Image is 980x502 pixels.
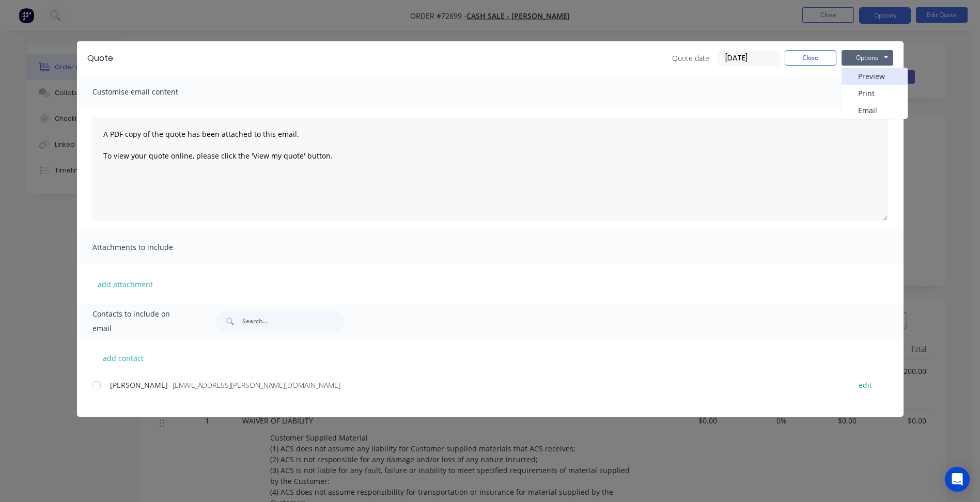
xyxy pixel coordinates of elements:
[842,68,908,85] button: Preview
[672,53,709,64] span: Quote date
[92,350,154,366] button: add contact
[110,380,168,390] span: [PERSON_NAME]
[842,50,893,66] button: Options
[92,276,158,292] button: add attachment
[92,307,190,336] span: Contacts to include on email
[168,380,340,390] span: - [EMAIL_ADDRESS][PERSON_NAME][DOMAIN_NAME]
[87,52,113,65] div: Quote
[92,118,888,221] textarea: A PDF copy of the quote has been attached to this email. To view your quote online, please click ...
[852,378,878,392] button: edit
[785,50,836,66] button: Close
[945,467,970,492] div: Open Intercom Messenger
[842,102,908,119] button: Email
[242,311,345,332] input: Search...
[92,85,206,99] span: Customise email content
[842,85,908,102] button: Print
[92,240,206,255] span: Attachments to include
